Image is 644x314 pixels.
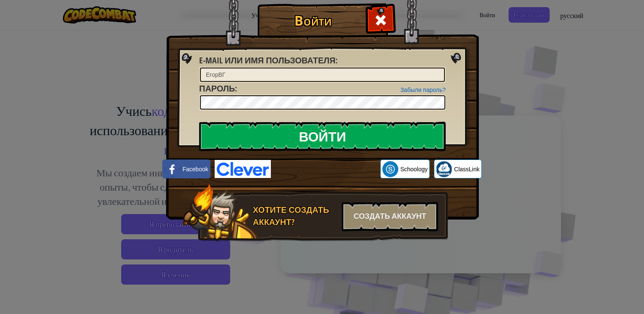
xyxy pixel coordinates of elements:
[454,165,480,173] span: ClassLink
[342,202,438,231] div: Создать аккаунт
[199,83,237,95] label: :
[215,160,271,178] img: clever-logo-blue.png
[199,122,446,151] input: Войти
[199,55,335,66] span: E-mail или имя пользователя
[182,165,208,173] span: Facebook
[400,165,428,173] span: Schoology
[436,161,452,177] img: classlink-logo-small.png
[400,86,446,93] a: Забыли пароль?
[271,160,380,178] iframe: Кнопка "Войти с аккаунтом Google"
[253,204,337,228] div: Хотите создать аккаунт?
[260,13,366,28] h1: Войти
[199,55,338,67] label: :
[199,83,235,94] span: Пароль
[164,161,180,177] img: facebook_small.png
[382,161,398,177] img: schoology.png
